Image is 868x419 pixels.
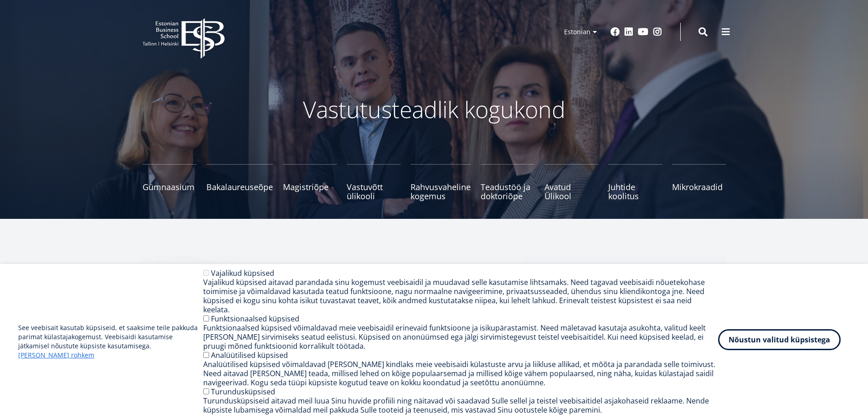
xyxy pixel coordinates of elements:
[193,96,676,123] p: Vastutusteadlik kogukond
[211,268,274,278] label: Vajalikud küpsised
[411,182,471,201] span: Rahvusvaheline kogemus
[143,164,196,201] a: Gümnaasium
[211,350,288,360] label: Analüütilised küpsised
[653,27,662,36] a: Instagram
[411,164,471,201] a: Rahvusvaheline kogemus
[544,164,598,201] a: Avatud Ülikool
[611,27,620,36] a: Facebook
[481,182,534,201] span: Teadustöö ja doktoriõpe
[211,387,275,397] label: Turundusküpsised
[211,314,299,324] label: Funktsionaalsed küpsised
[672,164,726,201] a: Mikrokraadid
[203,360,718,387] div: Analüütilised küpsised võimaldavad [PERSON_NAME] kindlaks meie veebisaidi külastuste arvu ja liik...
[206,164,273,201] a: Bakalaureuseõpe
[608,164,662,201] a: Juhtide koolitus
[283,164,337,201] a: Magistriõpe
[18,351,94,360] a: [PERSON_NAME] rohkem
[638,27,648,36] a: Youtube
[347,164,401,201] a: Vastuvõtt ülikooli
[481,164,534,201] a: Teadustöö ja doktoriõpe
[544,182,598,201] span: Avatud Ülikool
[18,323,203,360] p: See veebisait kasutab küpsiseid, et saaksime teile pakkuda parimat külastajakogemust. Veebisaidi ...
[203,323,718,351] div: Funktsionaalsed küpsised võimaldavad meie veebisaidil erinevaid funktsioone ja isikupärastamist. ...
[608,182,662,201] span: Juhtide koolitus
[624,27,633,36] a: Linkedin
[203,278,718,314] div: Vajalikud küpsised aitavad parandada sinu kogemust veebisaidil ja muudavad selle kasutamise lihts...
[718,329,841,350] button: Nõustun valitud küpsistega
[347,182,401,201] span: Vastuvõtt ülikooli
[672,182,726,191] span: Mikrokraadid
[206,182,273,191] span: Bakalaureuseõpe
[143,182,196,191] span: Gümnaasium
[203,396,718,414] div: Turundusküpsiseid aitavad meil luua Sinu huvide profiili ning näitavad või saadavad Sulle sellel ...
[283,182,337,191] span: Magistriõpe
